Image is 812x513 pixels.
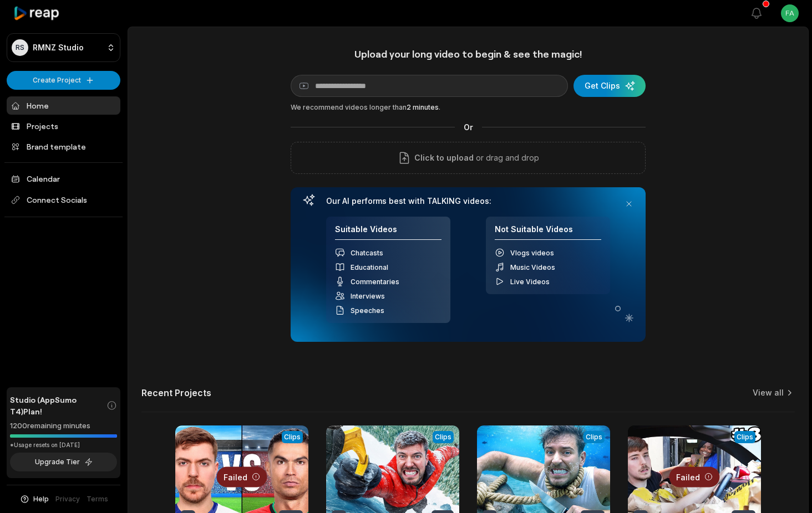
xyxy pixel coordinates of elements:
[291,102,646,112] div: We recommend videos longer than .
[455,121,482,133] span: Or
[291,48,646,60] h1: Upload your long video to begin & see the magic!
[474,151,539,165] p: or drag and drop
[7,170,120,188] a: Calendar
[510,249,554,257] span: Vlogs videos
[495,224,601,240] h4: Not Suitable Videos
[351,278,399,286] span: Commentaries
[7,117,120,135] a: Projects
[7,190,120,210] span: Connect Socials
[351,306,384,315] span: Speeches
[351,249,383,257] span: Chatcasts
[19,494,49,504] button: Help
[753,387,784,398] a: View all
[510,263,555,271] span: Music Videos
[10,453,117,471] button: Upgrade Tier
[335,224,441,240] h4: Suitable Videos
[7,137,120,156] a: Brand template
[574,75,646,97] button: Get Clips
[10,394,106,417] span: Studio (AppSumo T4) Plan!
[141,387,211,398] h2: Recent Projects
[510,278,550,286] span: Live Videos
[12,39,28,56] div: RS
[7,71,120,90] button: Create Project
[414,151,474,165] span: Click to upload
[7,96,120,115] a: Home
[33,494,49,504] span: Help
[351,263,388,271] span: Educational
[33,43,84,53] p: RMNZ Studio
[10,441,117,449] div: *Usage resets on [DATE]
[407,103,439,111] span: 2 minutes
[10,420,117,432] div: 1200 remaining minutes
[351,292,385,300] span: Interviews
[87,494,108,504] a: Terms
[326,196,610,206] h3: Our AI performs best with TALKING videos:
[55,494,80,504] a: Privacy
